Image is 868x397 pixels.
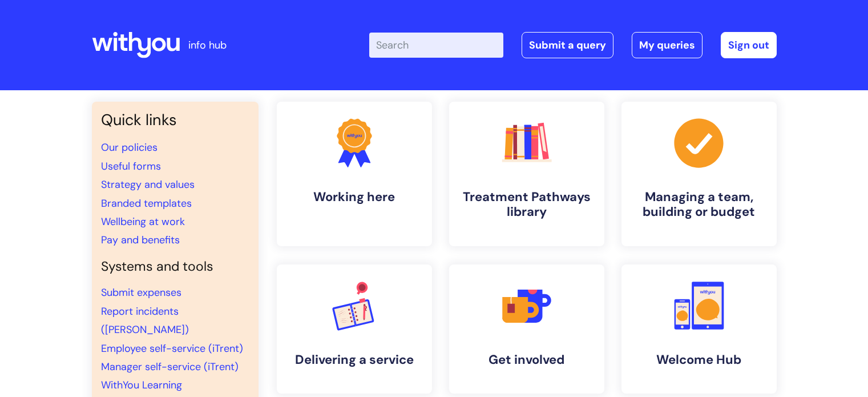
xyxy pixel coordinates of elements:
input: Search [369,33,503,58]
a: Working here [277,102,432,246]
a: Report incidents ([PERSON_NAME]) [101,304,189,336]
h4: Treatment Pathways library [458,190,595,220]
h4: Delivering a service [286,352,423,367]
a: Useful forms [101,159,161,173]
a: Managing a team, building or budget [621,102,777,246]
h4: Get involved [458,352,595,367]
div: | - [369,32,777,58]
h4: Working here [286,190,423,204]
a: My queries [632,32,703,58]
a: Pay and benefits [101,233,180,247]
h4: Managing a team, building or budget [631,190,768,220]
h3: Quick links [101,111,249,129]
a: Employee self-service (iTrent) [101,342,243,355]
a: Branded templates [101,197,192,210]
a: WithYou Learning [101,378,182,392]
a: Our policies [101,141,158,154]
a: Sign out [721,32,777,58]
h4: Welcome Hub [631,352,768,367]
a: Strategy and values [101,178,195,191]
a: Welcome Hub [621,264,777,394]
a: Delivering a service [277,264,432,394]
a: Wellbeing at work [101,215,185,228]
a: Submit expenses [101,286,181,299]
a: Manager self-service (iTrent) [101,360,239,374]
a: Treatment Pathways library [449,102,604,246]
p: info hub [188,36,227,54]
a: Submit a query [522,32,613,58]
a: Get involved [449,264,604,394]
h4: Systems and tools [101,259,249,275]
